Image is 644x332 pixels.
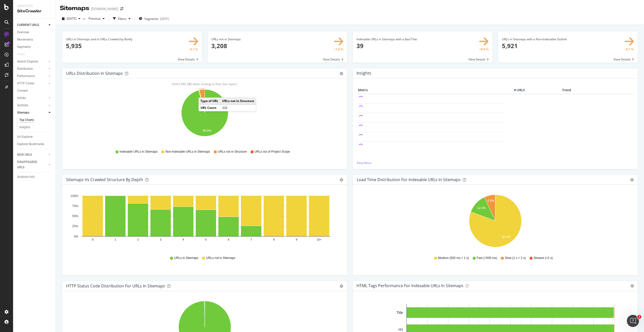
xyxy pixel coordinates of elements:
[17,44,31,50] div: Segments
[477,256,497,260] span: Fast (<500 ms)
[70,194,78,198] text: 100%
[17,159,43,170] div: DISAPPEARED URLS
[17,103,47,108] a: Outlinks
[60,4,89,13] div: Sitemaps
[357,193,634,251] svg: A chart.
[340,72,343,75] div: gear
[144,17,158,21] span: Segments
[17,74,47,79] a: Performance
[17,110,29,115] div: Sitemaps
[477,207,486,210] text: 12.4%
[17,103,28,108] div: Outlinks
[74,235,78,238] text: 0%
[205,238,207,241] text: 5
[17,66,33,72] div: Distribution
[17,74,35,79] div: Performance
[199,98,220,104] td: Type of URL
[357,177,461,182] div: Load Time Distribution for Indexable URLs in Sitemaps
[17,95,26,101] div: Inlinks
[119,150,157,154] span: Indexable URLs in Sitemaps
[637,315,641,319] span: 1
[17,37,52,42] a: Movements
[17,81,34,86] div: HTTP Codes
[220,98,256,104] td: URLs not in Structure
[17,59,47,64] a: Search Engines
[111,15,133,23] button: Filters
[340,178,343,182] div: gear
[120,7,123,11] div: arrow-right-arrow-left
[17,88,52,93] a: Content
[114,238,116,241] text: 1
[296,238,297,241] text: 9
[182,238,184,241] text: 4
[488,199,495,203] text: 6.9%
[17,134,33,140] div: Url Explorer
[17,88,28,93] div: Content
[203,129,211,132] text: 95.8%
[66,283,165,288] div: HTTP Status Code Distribution For URLs in Sitemaps
[526,86,607,94] th: Trend
[17,134,52,140] a: Url Explorer
[17,44,52,50] a: Segments
[17,59,38,64] div: Search Engines
[502,235,511,239] text: 80.6%
[92,238,93,241] text: 0
[17,22,47,28] a: CURRENT URLS
[228,238,229,241] text: 6
[17,95,47,101] a: Inlinks
[220,104,256,111] td: 232
[273,238,274,241] text: 8
[17,4,52,8] div: Analytics
[17,152,47,157] a: NEW URLS
[137,15,171,23] button: Segments[DATE]
[630,178,634,182] div: gear
[505,256,526,260] span: Slow (1 s < 2 s)
[17,8,52,14] div: SiteCrawler
[60,15,83,23] button: [DATE]
[137,238,139,241] text: 2
[66,177,143,182] div: Sitemaps vs Crawled Structure by Depth
[396,311,403,315] text: Title
[17,142,52,147] a: Explorer Bookmarks
[340,284,343,288] div: gear
[17,159,47,170] a: DISAPPEARED URLS
[534,256,553,260] span: Slowest (>2 s)
[118,17,127,21] div: Filters
[250,238,252,241] text: 7
[17,37,33,42] div: Movements
[160,238,161,241] text: 3
[506,86,526,94] th: # URLS
[67,16,76,21] span: 2025 Sep. 6th
[17,110,47,115] a: Sitemaps
[357,161,634,165] a: View More
[218,150,247,154] span: URLs not in Structure
[17,174,35,180] div: Analysis Info
[357,86,506,94] th: Metric
[317,238,321,241] text: 10+
[17,174,52,180] a: Analysis Info
[255,150,290,154] span: URLs out of Project Scope
[630,284,634,288] i: Options
[17,142,44,147] div: Explorer Bookmarks
[66,86,343,145] svg: A chart.
[72,204,78,208] text: 75%
[17,30,29,35] div: Overview
[17,30,52,35] a: Overview
[17,66,47,72] a: Distribution
[627,315,639,327] iframe: Intercom live chat
[165,150,210,154] span: Non-Indexable URLs in Sitemaps
[17,22,39,28] div: CURRENT URLS
[398,328,403,332] text: H1
[91,6,118,11] div: [DOMAIN_NAME]
[83,16,87,21] span: vs
[356,70,371,77] h4: Insights
[66,193,343,251] svg: A chart.
[17,81,47,86] a: HTTP Codes
[160,17,169,21] div: [DATE]
[19,125,30,130] div: Insights
[72,214,78,218] text: 50%
[19,125,52,130] a: Insights
[174,256,198,260] span: URLs in Sitemaps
